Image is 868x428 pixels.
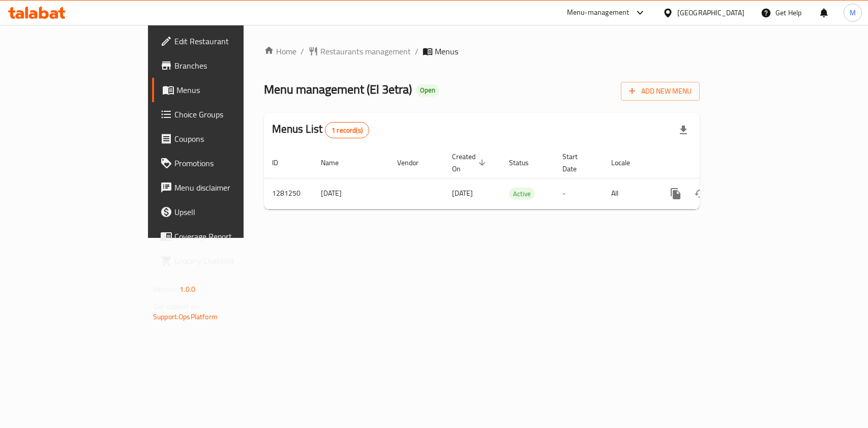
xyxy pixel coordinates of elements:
a: Coverage Report [152,224,293,249]
a: Support.OpsPlatform [153,310,218,323]
span: Grocery Checklist [174,255,285,267]
span: Edit Restaurant [174,35,285,47]
a: Promotions [152,151,293,175]
div: Open [416,84,439,97]
div: Total records count [325,122,369,138]
span: Menus [435,45,458,57]
span: Coupons [174,133,285,145]
a: Branches [152,53,293,78]
a: Menus [152,78,293,102]
h2: Menus List [272,121,369,138]
span: Open [416,86,439,95]
span: M [850,7,856,18]
span: Version: [153,283,178,296]
button: Add New Menu [621,82,700,101]
a: Upsell [152,200,293,224]
nav: breadcrumb [264,45,700,57]
span: 1 record(s) [325,126,369,135]
td: - [554,178,603,209]
td: [DATE] [313,178,389,209]
span: Add New Menu [629,85,692,98]
button: more [664,181,688,206]
span: Vendor [397,157,432,169]
th: Actions [655,147,769,178]
a: Restaurants management [308,45,411,57]
span: [DATE] [452,187,473,200]
div: Export file [671,118,696,142]
div: Menu-management [567,7,630,19]
span: Get support on: [153,300,200,313]
span: ID [272,157,291,169]
span: Restaurants management [320,45,411,57]
li: / [415,45,418,57]
a: Choice Groups [152,102,293,127]
span: Name [321,157,352,169]
span: Menu management ( El 3etra ) [264,78,412,101]
span: Menus [176,84,285,96]
div: Active [509,188,535,200]
span: Branches [174,59,285,72]
table: enhanced table [264,147,769,209]
span: Locale [611,157,643,169]
a: Coupons [152,127,293,151]
span: Coverage Report [174,230,285,242]
span: 1.0.0 [179,283,195,296]
a: Grocery Checklist [152,249,293,273]
li: / [301,45,304,57]
span: Created On [452,150,489,175]
span: Active [509,188,535,200]
button: Change Status [688,181,712,206]
span: Upsell [174,206,285,218]
span: Status [509,157,542,169]
td: All [603,178,655,209]
a: Menu disclaimer [152,175,293,200]
span: Promotions [174,157,285,169]
span: Choice Groups [174,108,285,120]
div: [GEOGRAPHIC_DATA] [677,7,744,18]
span: Menu disclaimer [174,181,285,194]
a: Edit Restaurant [152,29,293,53]
span: Start Date [562,150,591,175]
